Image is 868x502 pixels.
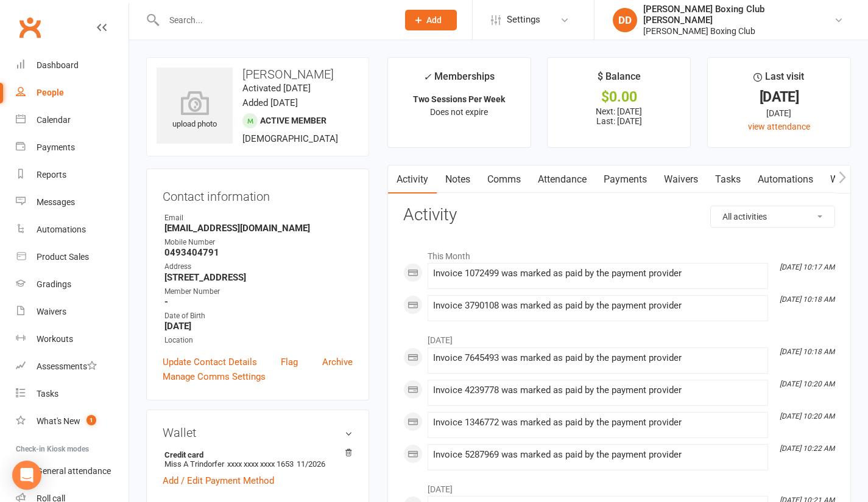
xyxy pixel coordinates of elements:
div: Email [164,212,353,224]
div: Invoice 3790108 was marked as paid by the payment provider [433,301,763,311]
span: Does not expire [430,107,488,117]
a: Archive [322,355,353,369]
span: 11/2026 [297,459,325,469]
input: Search... [160,12,389,29]
div: Mobile Number [164,237,353,248]
strong: [EMAIL_ADDRESS][DOMAIN_NAME] [164,223,353,234]
a: What's New1 [16,408,129,435]
div: Invoice 5287969 was marked as paid by the payment provider [433,450,763,460]
span: Active member [260,116,326,125]
div: Address [164,261,353,273]
li: [DATE] [403,327,835,347]
div: Messages [37,197,75,207]
a: Notes [437,166,479,193]
a: Comms [479,166,529,193]
div: upload photo [157,91,233,131]
a: People [16,79,129,106]
i: [DATE] 10:22 AM [780,444,834,453]
span: xxxx xxxx xxxx 1653 [227,459,294,469]
a: Activity [388,166,437,193]
div: Member Number [164,286,353,298]
div: What's New [37,416,80,426]
i: [DATE] 10:17 AM [780,263,834,271]
button: Add [405,10,457,30]
i: [DATE] 10:20 AM [780,412,834,420]
a: Tasks [707,166,749,193]
a: Waivers [16,298,129,326]
h3: [PERSON_NAME] [157,68,359,81]
div: $0.00 [559,91,679,103]
div: Memberships [423,69,495,91]
a: General attendance kiosk mode [16,458,129,485]
a: Attendance [529,166,595,193]
i: [DATE] 10:18 AM [780,347,834,356]
strong: 0493404791 [164,247,353,258]
div: $ Balance [598,69,641,91]
a: Messages [16,189,129,216]
a: Clubworx [15,12,45,43]
div: Open Intercom Messenger [12,461,41,490]
a: Reports [16,161,129,189]
a: Workouts [16,326,129,353]
span: Settings [507,6,540,33]
div: [PERSON_NAME] Boxing Club [643,26,834,37]
div: Dashboard [37,60,79,70]
li: Miss A Trindorfer [163,448,353,470]
i: [DATE] 10:20 AM [780,380,834,388]
div: Waivers [37,307,66,316]
time: Activated [DATE] [242,83,311,94]
a: Automations [16,216,129,243]
div: Invoice 7645493 was marked as paid by the payment provider [433,353,763,363]
div: Automations [37,225,86,234]
a: Gradings [16,271,129,298]
div: General attendance [37,466,111,476]
a: view attendance [748,122,810,131]
a: Assessments [16,353,129,380]
a: Payments [595,166,655,193]
time: Added [DATE] [242,97,298,108]
div: Calendar [37,115,71,125]
a: Calendar [16,106,129,134]
div: [PERSON_NAME] Boxing Club [PERSON_NAME] [643,4,834,26]
a: Update Contact Details [163,355,257,369]
span: Add [426,15,442,25]
span: 1 [86,415,96,425]
div: Tasks [37,389,58,399]
div: People [37,88,64,97]
a: Manage Comms Settings [163,369,266,384]
a: Automations [749,166,822,193]
i: ✓ [423,71,431,83]
div: Last visit [753,69,804,91]
li: [DATE] [403,476,835,496]
div: Reports [37,170,66,180]
a: Payments [16,134,129,161]
div: Product Sales [37,252,89,262]
h3: Wallet [163,426,353,439]
div: DD [613,8,637,32]
h3: Contact information [163,185,353,203]
p: Next: [DATE] Last: [DATE] [559,106,679,126]
h3: Activity [403,206,835,225]
a: Dashboard [16,52,129,79]
a: Tasks [16,380,129,408]
strong: Two Sessions Per Week [413,94,505,104]
a: Flag [281,355,298,369]
strong: [STREET_ADDRESS] [164,272,353,283]
div: Payments [37,142,75,152]
div: Invoice 4239778 was marked as paid by the payment provider [433,385,763,396]
a: Product Sales [16,243,129,271]
a: Add / Edit Payment Method [163,473,274,488]
strong: Credit card [164,450,347,459]
span: [DEMOGRAPHIC_DATA] [242,133,338,144]
div: Invoice 1346772 was marked as paid by the payment provider [433,417,763,428]
div: Workouts [37,334,73,344]
strong: - [164,296,353,307]
strong: [DATE] [164,321,353,332]
i: [DATE] 10:18 AM [780,295,834,304]
div: Assessments [37,361,97,371]
a: Waivers [655,166,707,193]
div: [DATE] [719,106,839,120]
div: Gradings [37,279,71,289]
div: Date of Birth [164,310,353,322]
div: [DATE] [719,91,839,103]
